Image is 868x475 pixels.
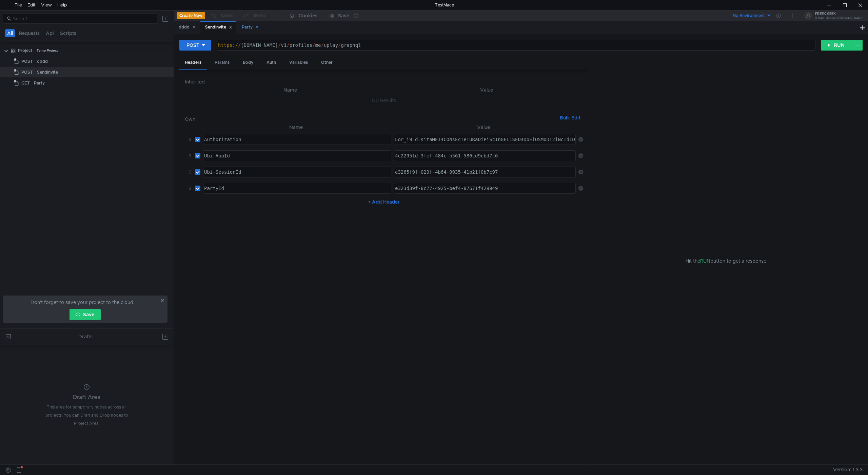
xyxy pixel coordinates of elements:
[833,465,863,475] span: Version: 1.3.3
[733,13,765,19] div: No Environment
[200,123,392,131] th: Name
[37,45,58,56] div: Temp Project
[242,24,259,31] div: Party
[815,17,863,19] div: [EMAIL_ADDRESS][DOMAIN_NAME]
[338,13,349,18] div: Save
[237,56,259,69] div: Body
[284,56,313,69] div: Variables
[390,86,583,94] th: Value
[13,15,153,22] input: Search...
[17,29,42,37] button: Requests
[5,29,15,37] button: All
[186,41,199,49] div: POST
[221,12,234,20] div: Undo
[815,12,863,16] div: FREEK GEEK
[34,78,45,88] div: Party
[21,67,33,77] span: POST
[299,12,317,20] div: Cookies
[31,298,133,306] span: Don't forget to save your project to the cloud
[190,86,390,94] th: Name
[185,78,583,86] h6: Inherited
[238,11,270,21] button: Redo
[58,29,78,37] button: Scripts
[37,67,58,77] div: SendInvite
[70,309,101,320] button: Save
[78,332,93,341] div: Drafts
[21,78,30,88] span: GET
[205,24,232,31] div: SendInvite
[205,11,238,21] button: Undo
[179,56,207,70] div: Headers
[261,56,281,69] div: Auth
[254,12,265,20] div: Redo
[37,56,48,66] div: dddd
[179,24,196,31] div: dddd
[391,123,576,131] th: Value
[21,56,33,66] span: POST
[177,12,205,19] button: Create New
[686,257,766,265] span: Hit the button to get a response
[44,29,56,37] button: Api
[316,56,338,69] div: Other
[18,45,33,56] div: Project
[821,40,851,51] button: RUN
[557,114,583,122] button: Bulk Edit
[700,258,710,264] span: RUN
[185,115,557,123] h6: Own
[372,97,396,103] nz-embed-empty: No Results
[179,40,211,51] button: POST
[365,198,402,206] button: + Add Header
[209,56,235,69] div: Params
[725,10,772,21] button: No Environment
